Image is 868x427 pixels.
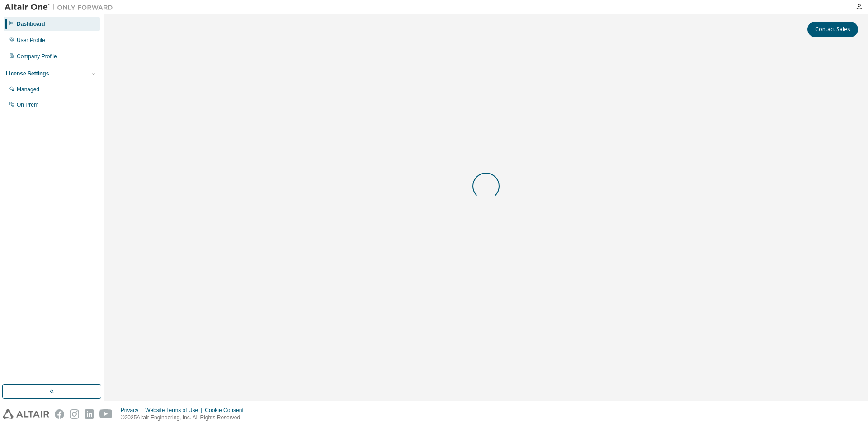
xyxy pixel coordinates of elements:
div: Privacy [121,407,145,414]
img: instagram.svg [70,409,79,419]
div: User Profile [17,37,45,44]
div: On Prem [17,101,38,108]
div: Company Profile [17,53,57,60]
p: © 2025 Altair Engineering, Inc. All Rights Reserved. [121,414,249,422]
div: Website Terms of Use [145,407,205,414]
div: License Settings [6,70,49,77]
img: linkedin.svg [85,409,94,419]
img: altair_logo.svg [3,409,49,419]
div: Dashboard [17,20,45,28]
img: Altair One [5,3,118,12]
button: Contact Sales [807,22,858,37]
div: Managed [17,86,39,93]
div: Cookie Consent [205,407,249,414]
img: youtube.svg [99,409,113,419]
img: facebook.svg [55,409,64,419]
